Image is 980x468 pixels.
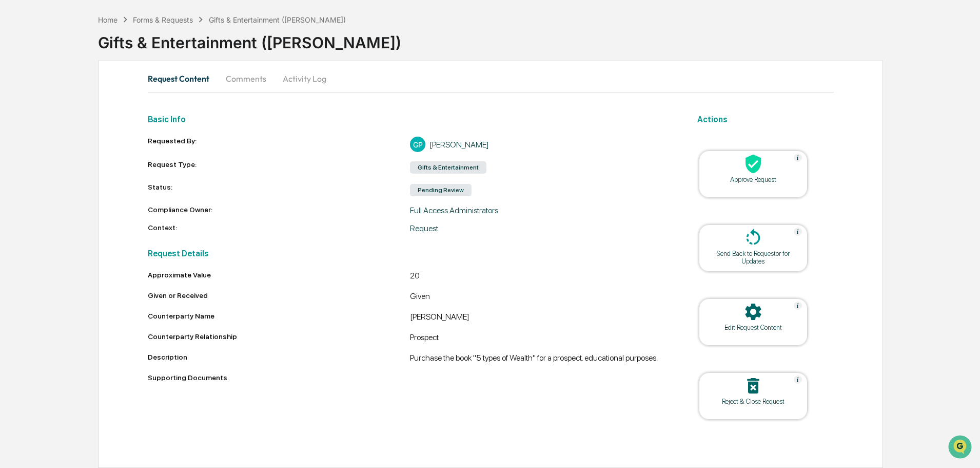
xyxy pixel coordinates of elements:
[98,15,117,24] div: Home
[21,149,65,159] span: Data Lookup
[148,160,410,175] div: Request Type:
[410,137,425,152] div: GP
[148,271,410,279] div: Approximate Value
[707,250,799,265] div: Send Back to Requestor for Updates
[410,353,673,365] div: Purchase the book "5 types of Wealth" for a prospect. educational purposes.
[707,176,799,183] div: Approve Request
[707,324,799,331] div: Edit Request Content
[10,150,18,158] div: 🔎
[410,332,673,345] div: Prospect
[6,145,69,163] a: 🔎Data Lookup
[148,373,673,382] div: Supporting Documents
[35,79,168,89] div: Start new chat
[275,66,335,91] button: Activity Log
[10,130,18,139] div: 🖐️
[148,312,410,320] div: Counterparty Name
[72,174,124,182] a: Powered byPylon
[218,66,275,91] button: Comments
[148,205,410,215] div: Compliance Owner:
[410,205,673,215] div: Full Access Administrators
[148,66,834,91] div: secondary tabs example
[98,25,980,52] div: Gifts & Entertainment ([PERSON_NAME])
[85,129,127,140] span: Attestations
[148,332,410,341] div: Counterparty Relationship
[794,228,802,236] img: Help
[74,130,83,139] div: 🗄️
[10,22,187,38] p: How can we help?
[794,376,802,384] img: Help
[794,154,802,162] img: Help
[148,137,410,152] div: Requested By:
[102,174,124,182] span: Pylon
[794,302,802,310] img: Help
[148,353,410,361] div: Description
[410,291,673,304] div: Given
[148,249,673,258] h2: Request Details
[6,125,70,144] a: 🖐️Preclearance
[707,398,799,405] div: Reject & Close Request
[148,66,218,91] button: Request Content
[10,79,29,97] img: 1746055101610-c473b297-6a78-478c-a979-82029cc54cd1
[70,125,131,144] a: 🗄️Attestations
[410,161,486,174] div: Gifts & Entertainment
[133,15,193,24] div: Forms & Requests
[148,115,673,124] h2: Basic Info
[21,129,66,140] span: Preclearance
[947,434,975,462] iframe: Open customer support
[209,15,346,24] div: Gifts & Entertainment ([PERSON_NAME])
[429,140,489,149] div: [PERSON_NAME]
[697,115,834,124] h2: Actions
[174,82,187,94] button: Start new chat
[410,312,673,324] div: [PERSON_NAME]
[35,89,130,97] div: We're available if you need us!
[410,184,472,196] div: Pending Review
[410,223,673,233] div: Request
[148,291,410,299] div: Given or Received
[148,223,410,233] div: Context:
[148,183,410,197] div: Status:
[410,271,673,283] div: 20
